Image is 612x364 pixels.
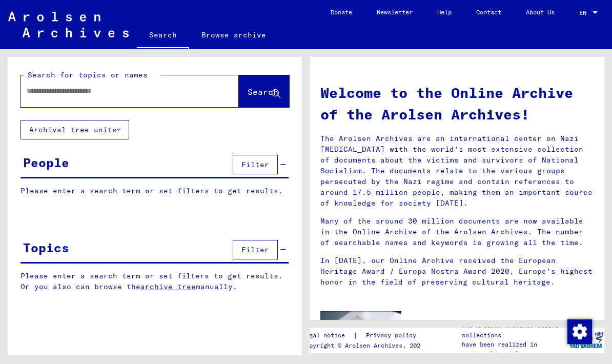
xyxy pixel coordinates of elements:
[320,311,401,355] img: video.jpg
[320,216,594,248] p: Many of the around 30 million documents are now available in the Online Archive of the Arolsen Ar...
[241,245,269,254] span: Filter
[320,82,594,125] h1: Welcome to the Online Archive of the Arolsen Archives!
[302,330,429,341] div: |
[233,155,278,174] button: Filter
[23,238,69,257] div: Topics
[21,271,289,292] p: Please enter a search term or set filters to get results. Or you also can browse the manually.
[462,321,568,340] p: The Arolsen Archives online collections
[137,23,189,49] a: Search
[140,282,196,291] a: archive tree
[241,160,269,169] span: Filter
[320,255,594,288] p: In [DATE], our Online Archive received the European Heritage Award / Europa Nostra Award 2020, Eu...
[358,330,429,341] a: Privacy policy
[462,340,568,358] p: have been realized in partnership with
[21,186,289,196] p: Please enter a search term or set filters to get results.
[320,133,594,209] p: The Arolsen Archives are an international center on Nazi [MEDICAL_DATA] with the world’s most ext...
[302,341,429,350] p: Copyright © Arolsen Archives, 2021
[233,240,278,259] button: Filter
[239,75,289,107] button: Search
[8,12,129,37] img: Arolsen_neg.svg
[567,319,591,343] div: Change consent
[248,87,278,97] span: Search
[23,153,69,172] div: People
[21,120,129,139] button: Archival tree units
[579,9,590,16] span: EN
[567,319,592,344] img: Change consent
[28,70,148,79] mat-label: Search for topics or names
[302,330,353,341] a: Legal notice
[189,23,278,47] a: Browse archive
[417,318,594,351] p: This short video covers the most important tips for searching the Online Archive.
